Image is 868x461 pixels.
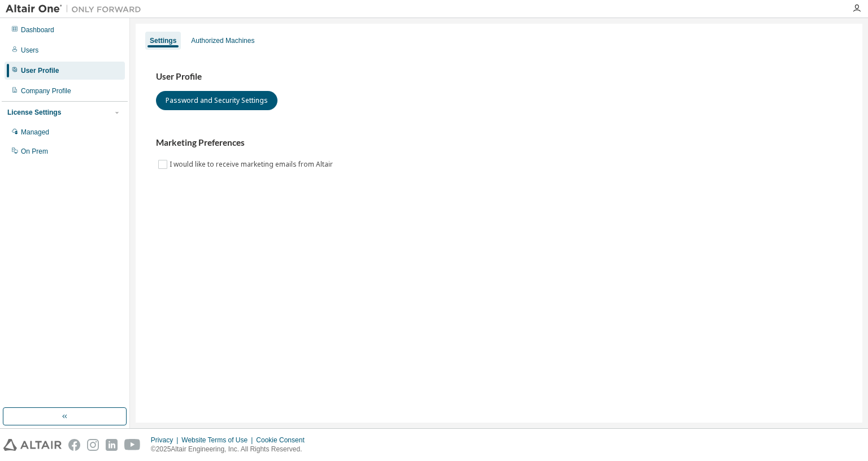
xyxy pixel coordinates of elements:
div: Website Terms of Use [181,436,256,445]
p: © 2025 Altair Engineering, Inc. All Rights Reserved. [151,445,311,454]
div: Privacy [151,436,181,445]
img: linkedin.svg [106,439,118,451]
img: altair_logo.svg [3,439,62,451]
h3: User Profile [156,71,842,82]
div: Dashboard [21,25,54,34]
div: Cookie Consent [256,436,311,445]
div: Managed [21,128,49,137]
h3: Marketing Preferences [156,137,842,149]
img: instagram.svg [87,439,99,451]
div: On Prem [21,147,48,156]
label: I would like to receive marketing emails from Altair [170,158,335,171]
img: facebook.svg [68,439,80,451]
div: Settings [150,36,176,45]
div: License Settings [7,108,61,117]
div: Authorized Machines [191,36,254,45]
div: User Profile [21,66,59,75]
div: Users [21,46,38,55]
button: Password and Security Settings [156,91,277,110]
div: Company Profile [21,86,71,95]
img: Altair One [6,3,147,15]
img: youtube.svg [124,439,141,451]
